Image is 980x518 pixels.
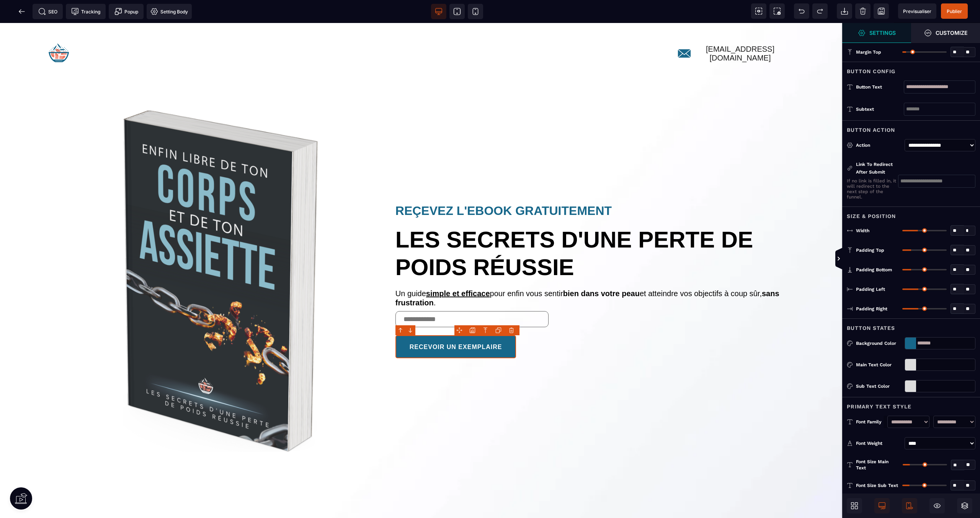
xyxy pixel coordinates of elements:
span: Open Layers [957,498,972,513]
span: Width [856,228,869,234]
span: Popup [114,8,138,15]
text: REÇEVEZ L'EBOOK GRATUITEMENT [395,181,612,195]
b: sans frustration [395,266,781,284]
img: ca123dc58046a3170da6b76f7ae694fa_Icone_mail_-_Bleu.svg [677,25,694,36]
span: SEO [38,8,57,15]
span: Margin Top [856,49,881,55]
span: Desktop Only [874,498,890,513]
text: [EMAIL_ADDRESS][DOMAIN_NAME] [694,22,787,39]
span: Padding Bottom [856,267,892,273]
span: Mobile Only [902,498,917,513]
span: Hide/Show Block [929,498,945,513]
div: Button Action [842,120,980,134]
u: simple et efficace [426,266,490,275]
span: Padding Left [856,286,885,292]
strong: Settings [869,30,896,36]
b: bien dans votre peau [563,266,640,275]
span: Previsualiser [903,8,931,14]
span: Preview [898,3,936,19]
span: Setting Body [150,8,188,15]
button: RECEVOIR UN EXEMPLAIRE [395,312,516,335]
strong: Customize [936,30,967,36]
span: Publier [947,8,962,14]
span: Font Size Sub Text [856,482,898,488]
div: Action [856,141,902,149]
div: Sub Text Color [856,382,902,390]
span: Settings [842,23,911,43]
div: Main Text Color [856,361,902,369]
div: Background Color [856,339,902,347]
div: Primary Text Style [842,397,980,411]
span: Tracking [71,8,100,15]
div: Subtext [856,105,904,113]
p: If no link is filled in, it will redirect to the next step of the funnel. [847,178,898,200]
div: Button States [842,318,980,333]
span: Padding Right [856,306,887,312]
img: 40070882a576c7e1949ed69cc366faa4_Design_sans_titre_(1).svg [111,63,330,453]
span: Padding Top [856,247,884,253]
span: Open Blocks [847,498,862,513]
span: Screenshot [769,3,785,19]
div: Button Text [856,83,904,91]
div: Button Config [842,62,980,76]
text: LES SECRETS D'UNE PERTE DE POIDS RÉUSSIE [395,195,789,258]
div: Font Family [856,418,884,426]
span: Open Style Manager [911,23,980,43]
span: View components [751,3,766,19]
div: Size & Position [842,207,980,221]
div: Font Weight [856,439,902,447]
span: Font Size Main Text [856,459,900,471]
text: Un guide pour enfin vous sentir et atteindre vos objectifs à coup sûr, . [395,266,789,284]
img: ceda149cfb68445fcc8fbbdc1ee5c05d_YR_logo_web-04.png [48,19,70,41]
div: Link [847,161,898,176]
